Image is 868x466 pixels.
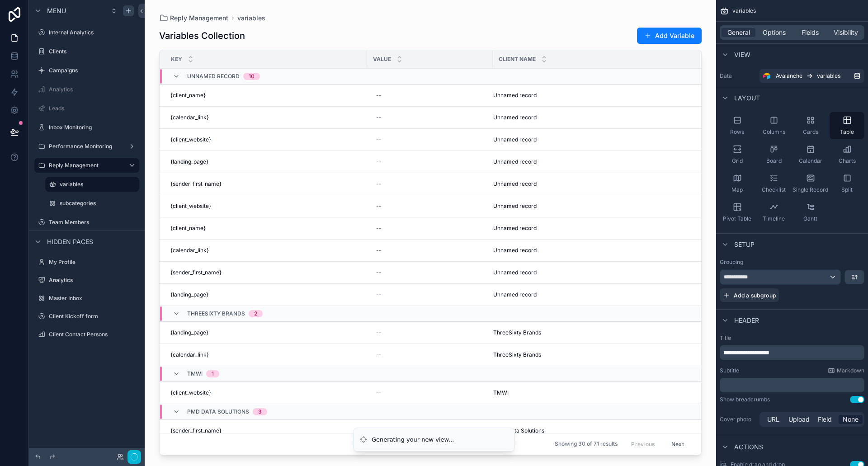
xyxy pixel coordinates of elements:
span: General [727,28,750,37]
label: My Profile [49,259,137,266]
label: Reply Management [49,162,121,169]
label: Campaigns [49,67,137,74]
label: Analytics [49,277,137,284]
a: Master Inbox [34,291,139,306]
button: Table [830,112,864,139]
span: Cards [803,128,818,136]
a: Avalanchevariables [759,69,864,83]
button: Map [720,170,755,197]
label: Clients [49,48,137,55]
label: subcategories [60,200,137,207]
label: Team Members [49,219,137,226]
label: Client Kickoff form [49,313,137,320]
button: Grid [720,141,755,168]
a: Client Contact Persons [34,327,139,342]
span: Actions [734,442,763,452]
button: Add a subgroup [720,288,779,302]
span: Hidden pages [47,237,93,246]
a: Markdown [828,367,864,374]
label: Grouping [720,259,743,266]
div: 10 [249,73,255,80]
span: Add a subgroup [734,292,776,299]
label: Analytics [49,86,137,93]
span: TMWI [187,370,203,377]
span: Setup [734,240,755,249]
label: Title [720,334,864,342]
span: None [843,415,859,424]
button: Rows [720,112,755,139]
a: Performance Monitoring [34,139,139,154]
label: variables [60,181,134,188]
span: Columns [763,128,785,136]
span: Map [731,186,743,193]
label: Leads [49,105,137,112]
div: 2 [254,310,257,317]
span: Split [841,186,853,193]
div: scrollable content [720,378,864,392]
a: Leads [34,101,139,116]
div: Show breadcrumbs [720,396,770,403]
label: Master Inbox [49,295,137,302]
span: Grid [732,157,743,165]
span: Table [840,128,854,136]
span: Header [734,316,759,325]
label: Inbox Monitoring [49,124,137,131]
a: Reply Management [34,158,139,173]
span: URL [767,415,779,424]
span: Layout [734,94,760,103]
label: Data [720,72,756,80]
a: My Profile [34,255,139,269]
span: variables [732,7,756,14]
span: Pivot Table [723,215,751,222]
span: Unnamed record [187,73,240,80]
button: Cards [793,112,828,139]
span: View [734,50,750,59]
button: Checklist [756,170,791,197]
span: Avalanche [776,72,802,80]
span: Upload [788,415,810,424]
span: Key [171,56,182,63]
span: Calendar [799,157,822,165]
span: Options [763,28,786,37]
a: subcategories [45,196,139,211]
span: Showing 30 of 71 results [555,441,618,448]
div: 1 [212,370,214,377]
a: variables [45,177,139,192]
span: client name [499,56,536,63]
a: Clients [34,44,139,59]
button: Board [756,141,791,168]
span: Visibility [834,28,858,37]
button: Single Record [793,170,828,197]
span: Field [818,415,832,424]
div: scrollable content [720,345,864,360]
span: PMD Data Solutions [187,408,249,415]
span: Gantt [803,215,817,222]
span: ThreeSixty Brands [187,310,245,317]
a: Campaigns [34,63,139,78]
span: Menu [47,6,66,15]
span: Charts [839,157,856,165]
a: Analytics [34,82,139,97]
button: Gantt [793,199,828,226]
button: Columns [756,112,791,139]
button: Calendar [793,141,828,168]
a: Internal Analytics [34,25,139,40]
span: Checklist [762,186,786,193]
span: Value [373,56,391,63]
div: 3 [258,408,262,415]
span: Fields [802,28,819,37]
a: Analytics [34,273,139,287]
label: Internal Analytics [49,29,137,36]
label: Performance Monitoring [49,143,125,150]
span: Rows [730,128,744,136]
span: Timeline [763,215,785,222]
button: Next [665,437,690,451]
label: Cover photo [720,416,756,423]
div: Generating your new view... [372,435,454,444]
label: Subtitle [720,367,739,374]
a: Client Kickoff form [34,309,139,324]
span: variables [817,72,840,80]
button: Pivot Table [720,199,755,226]
button: Charts [830,141,864,168]
button: Timeline [756,199,791,226]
